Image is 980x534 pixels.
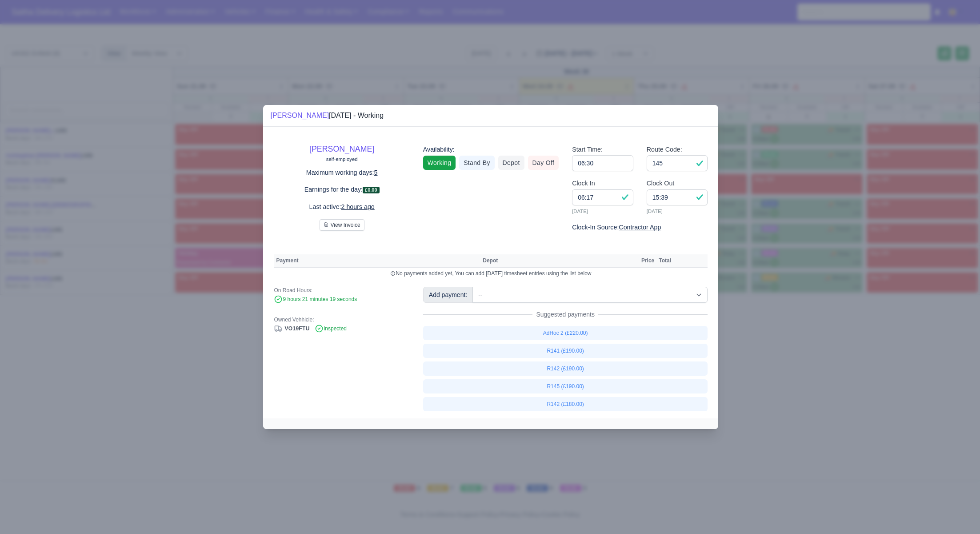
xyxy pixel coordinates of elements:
[647,145,682,155] label: Route Code:
[532,310,598,319] span: Suggested payments
[363,187,380,193] span: £0.00
[647,178,675,189] label: Clock Out
[572,145,603,155] label: Start Time:
[326,157,358,162] small: self-employed
[341,203,375,210] u: 2 hours ago
[274,325,309,332] a: VO19FTU
[374,169,378,176] u: 5
[423,397,708,411] a: R142 (£180.00)
[572,178,595,189] label: Clock In
[274,268,708,280] td: No payments added yet, You can add [DATE] timesheet entries using the list below
[315,325,347,332] span: Inspected
[423,326,708,340] a: AdHoc 2 (£220.00)
[459,156,494,170] a: Stand By
[936,491,980,534] iframe: Chat Widget
[270,112,329,119] a: [PERSON_NAME]
[572,222,708,233] div: Clock-In Source:
[423,145,559,155] div: Availability:
[309,145,374,153] a: [PERSON_NAME]
[480,254,632,268] th: Depot
[274,202,409,212] p: Last active:
[656,254,673,268] th: Total
[274,296,409,304] div: 9 hours 21 minutes 19 seconds
[498,156,524,170] a: Depot
[423,379,708,393] a: R145 (£190.00)
[619,224,661,231] u: Contractor App
[423,361,708,376] a: R142 (£190.00)
[274,185,409,195] p: Earnings for the day:
[639,254,656,268] th: Price
[423,287,473,303] div: Add payment:
[528,156,559,170] a: Day Off
[423,344,708,358] a: R141 (£190.00)
[274,168,409,178] p: Maximum working days:
[647,207,708,215] small: [DATE]
[274,254,480,268] th: Payment
[274,287,409,294] div: On Road Hours:
[423,156,456,170] a: Working
[320,219,364,231] button: View Invoice
[572,207,633,215] small: [DATE]
[270,110,384,121] div: [DATE] - Working
[274,316,409,323] div: Owned Vehhicle:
